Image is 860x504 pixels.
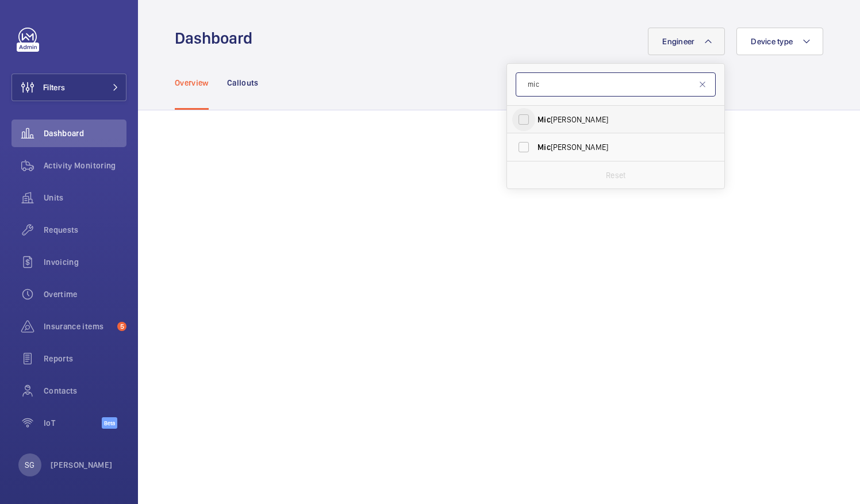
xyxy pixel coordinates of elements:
span: Units [44,192,126,203]
span: Requests [44,224,126,236]
span: Beta [102,417,117,429]
p: Reset [606,170,625,181]
h1: Dashboard [175,28,259,49]
span: Filters [43,82,65,93]
span: Engineer [662,37,694,46]
p: [PERSON_NAME] [51,459,113,471]
button: Device type [736,28,823,55]
p: Overview [175,77,209,89]
span: 5 [117,322,126,331]
span: Overtime [44,288,126,300]
input: Search by engineer [516,72,716,97]
p: SG [25,459,34,471]
span: Dashboard [44,128,126,139]
span: Activity Monitoring [44,160,126,171]
span: Invoicing [44,256,126,268]
button: Engineer [648,28,725,55]
span: IoT [44,417,102,429]
span: [PERSON_NAME] [537,114,696,125]
span: [PERSON_NAME] [537,141,696,153]
span: Mic [537,115,551,124]
p: Callouts [227,77,259,89]
span: Device type [751,37,793,46]
span: Contacts [44,385,126,397]
button: Filters [11,74,126,101]
span: Mic [537,143,551,152]
span: Reports [44,353,126,364]
span: Insurance items [44,321,113,332]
